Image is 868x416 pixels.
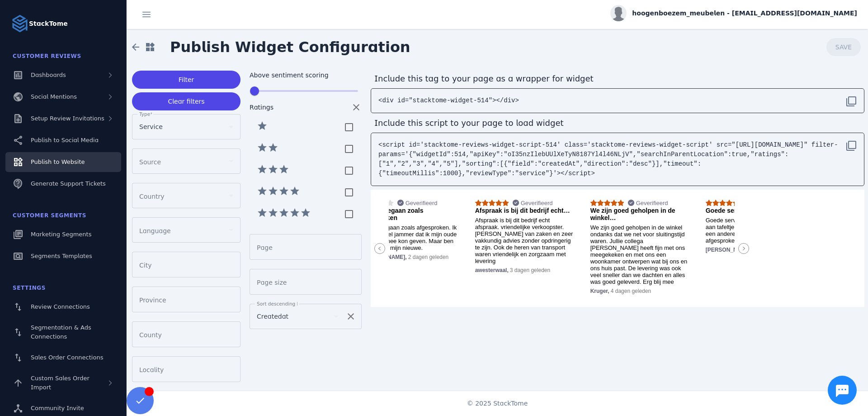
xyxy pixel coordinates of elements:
[139,111,150,117] mat-label: Type
[378,97,519,104] code: <div id="stacktome-widget-514"></div>
[31,354,103,361] span: Sales Order Connections
[351,102,362,113] mat-icon: clear
[31,303,90,310] span: Review Connections
[632,9,857,18] span: hoogenboezem_meubelen - [EMAIL_ADDRESS][DOMAIN_NAME]
[139,366,164,373] mat-label: Locality
[139,296,166,304] mat-label: Province
[29,19,68,29] strong: StackTome
[139,227,171,234] mat-label: Language
[289,186,300,196] mat-icon: star
[5,297,121,317] a: Review Connections
[257,244,273,251] mat-label: Page
[5,152,121,172] a: Publish to Website
[371,69,864,88] div: Include this tag to your page as a wrapper for widget
[268,164,278,175] mat-icon: star
[300,207,311,218] mat-icon: star
[31,93,77,100] span: Social Mentions
[139,262,151,269] mat-label: City
[5,174,121,194] a: Generate Support Tickets
[278,207,289,218] mat-icon: star
[257,301,302,306] mat-label: Sort descending by
[278,186,289,196] mat-icon: star
[250,71,329,80] mat-label: Above sentiment scoring
[257,120,268,131] mat-icon: star
[257,186,268,196] mat-icon: star
[31,137,99,143] span: Publish to Social Media
[257,279,287,286] mat-label: Page size
[467,399,528,408] span: © 2025 StackTome
[31,115,104,122] span: Setup Review Invitations
[31,231,91,238] span: Marketing Segments
[13,285,46,291] span: Settings
[278,164,289,175] mat-icon: star
[5,348,121,368] a: Sales Order Connections
[378,141,838,177] code: <script id='stacktome-reviews-widget-script-514' class='stacktome-reviews-widget-script' src="[UR...
[13,212,86,219] span: Customer Segments
[132,92,241,110] button: Clear filters
[31,158,85,165] span: Publish to Website
[31,253,92,259] span: Segments Templates
[179,77,194,83] span: Filter
[145,42,156,53] mat-icon: widgets
[340,311,362,322] mat-icon: clear
[139,331,162,339] mat-label: County
[257,207,268,218] mat-icon: star
[268,207,278,218] mat-icon: star
[610,5,857,21] button: hoogenboezem_meubelen - [EMAIL_ADDRESS][DOMAIN_NAME]
[5,319,121,346] a: Segmentation & Ads Connections
[31,375,90,391] span: Custom Sales Order Import
[31,324,91,340] span: Segmentation & Ads Connections
[5,246,121,266] a: Segments Templates
[610,5,627,21] img: profile.jpg
[250,103,274,112] mat-label: Ratings
[371,113,864,133] div: Include this script to your page to load widget
[168,98,204,105] span: Clear filters
[289,207,300,218] mat-icon: star
[5,130,121,150] a: Publish to Social Media
[11,14,29,33] img: Logo image
[139,158,161,166] mat-label: Source
[257,164,268,175] mat-icon: star
[5,225,121,244] a: Marketing Segments
[31,180,106,187] span: Generate Support Tickets
[163,29,418,65] span: Publish Widget Configuration
[13,53,81,59] span: Customer Reviews
[257,142,268,153] mat-icon: star
[139,193,165,200] mat-label: Country
[31,405,84,411] span: Community Invite
[31,72,66,78] span: Dashboards
[268,142,278,153] mat-icon: star
[268,186,278,196] mat-icon: star
[132,71,241,89] button: Filter
[139,121,163,132] span: Service
[257,311,288,322] span: Createdat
